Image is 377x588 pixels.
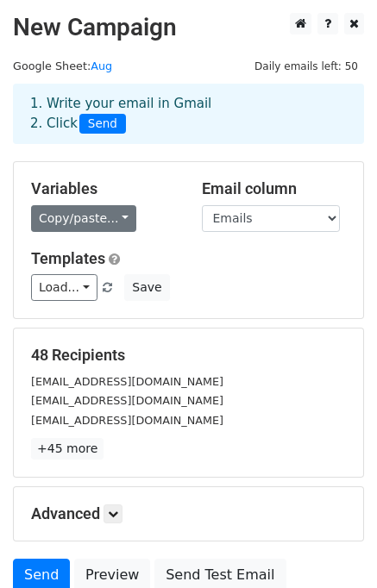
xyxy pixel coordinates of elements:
[31,414,223,427] small: [EMAIL_ADDRESS][DOMAIN_NAME]
[79,114,126,134] span: Send
[31,274,97,301] a: Load...
[291,505,377,588] iframe: Chat Widget
[31,346,346,365] h5: 48 Recipients
[31,205,136,232] a: Copy/paste...
[31,504,346,523] h5: Advanced
[202,179,347,198] h5: Email column
[31,394,223,407] small: [EMAIL_ADDRESS][DOMAIN_NAME]
[31,375,223,388] small: [EMAIL_ADDRESS][DOMAIN_NAME]
[13,13,364,42] h2: New Campaign
[31,438,104,460] a: +45 more
[17,94,360,134] div: 1. Write your email in Gmail 2. Click
[124,274,169,301] button: Save
[31,249,105,267] a: Templates
[248,59,364,72] a: Daily emails left: 50
[248,57,364,76] span: Daily emails left: 50
[31,179,176,198] h5: Variables
[91,59,112,72] a: Aug
[13,59,112,72] small: Google Sheet:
